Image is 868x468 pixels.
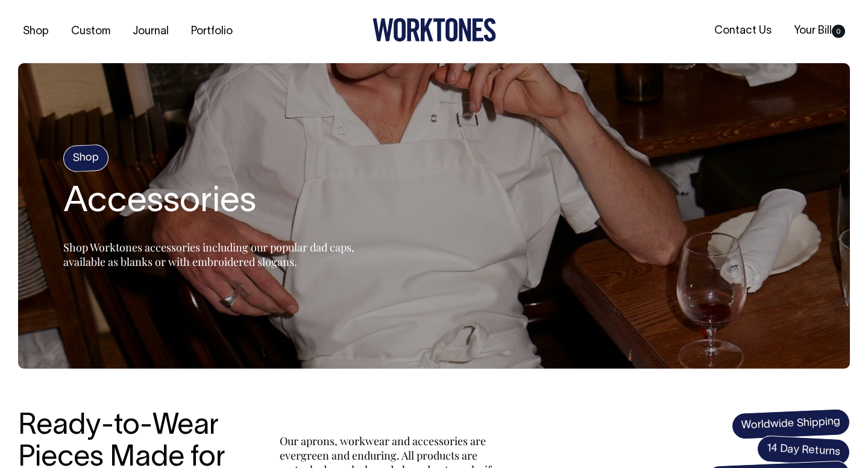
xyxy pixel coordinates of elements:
a: Journal [128,22,174,42]
span: Shop Worktones accessories including our popular dad caps, available as blanks or with embroidere... [63,240,354,269]
h2: Accessories [63,183,365,222]
a: Shop [18,22,54,42]
h4: Shop [63,144,109,172]
span: 14 Day Returns [756,435,851,466]
a: Your Bill0 [789,21,850,41]
span: 0 [832,25,845,38]
a: Portfolio [186,22,237,42]
a: Contact Us [709,21,776,41]
a: Custom [66,22,115,42]
span: Worldwide Shipping [731,408,851,440]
